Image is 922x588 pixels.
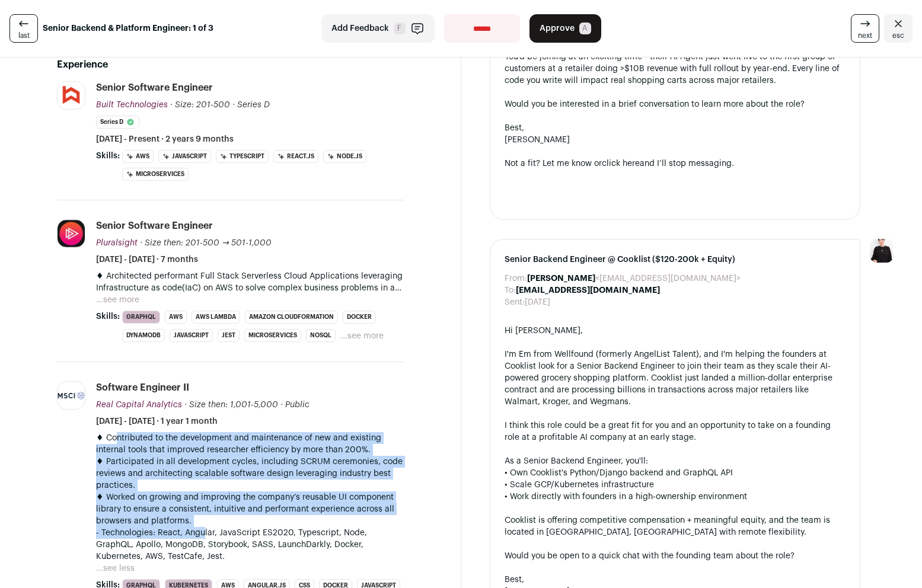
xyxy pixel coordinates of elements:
span: [DATE] - [DATE] · 7 months [96,254,198,266]
button: ...see more [96,294,139,306]
div: Senior Software Engineer [96,219,213,232]
span: Approve [540,23,575,34]
div: • Scale GCP/Kubernetes infrastructure [505,479,846,491]
li: Microservices [244,329,301,342]
li: Jest [218,329,240,342]
li: AWS [165,311,187,324]
span: Real Capital Analytics [96,401,182,409]
span: F [394,23,406,34]
span: · Size then: 1,001-5,000 [184,401,278,409]
li: DynamoDB [122,329,165,342]
div: I think this role could be a great fit for you and an opportunity to take on a founding role at a... [505,420,846,443]
div: • Work directly with founders in a high-ownership environment [505,491,846,503]
span: Pluralsight [96,239,138,247]
li: Amazon CloudFormation [245,311,338,324]
h2: Experience [57,57,404,72]
div: Best, [505,574,846,586]
span: Built Technologies [96,101,168,109]
p: - Technologies: React, Angular, JavaScript ES2020, Typescript, Node, GraphQL, Apollo, MongoDB, St... [96,527,404,563]
img: d96cc86a1dc61b8b5b13caf1fb59d2eca08d7c4d80db0e46881b95007772a509.png [58,392,85,399]
span: Skills: [96,150,120,162]
li: TypeScript [216,150,269,163]
button: Add Feedback F [321,14,435,43]
li: JavaScript [170,329,213,342]
div: As a Senior Backend Engineer, you'll: [505,455,846,467]
li: Node.js [323,150,366,163]
button: Approve A [529,14,601,43]
span: A [579,23,591,34]
button: ...see more [340,330,384,342]
li: NoSQL [306,329,336,342]
dd: <[EMAIL_ADDRESS][DOMAIN_NAME]> [527,273,741,285]
div: Cooklist is offering competitive compensation + meaningful equity, and the team is located in [GE... [505,514,846,538]
span: Skills: [96,311,120,322]
li: JavaScript [158,150,211,163]
span: Senior Backend Engineer @ Cooklist ($120-200k + Equity) [505,254,846,266]
span: Add Feedback [331,23,389,34]
div: Best, [505,122,846,134]
span: esc [892,31,904,40]
img: 9240684-medium_jpg [870,239,894,263]
button: ...see less [96,563,135,574]
li: GraphQL [122,311,160,324]
div: Would you be interested in a brief conversation to learn more about the role? [505,98,846,110]
div: Senior Software Engineer [96,81,213,94]
span: Public [285,401,310,409]
span: · Size: 201-500 [170,101,230,109]
div: Not a fit? Let me know or and I’ll stop messaging. [505,158,846,170]
dt: Sent: [505,296,525,308]
span: · [232,99,235,111]
b: [PERSON_NAME] [527,274,595,283]
div: [PERSON_NAME] [505,134,846,146]
li: React.js [273,150,318,163]
li: AWS [122,150,154,163]
img: 9ef7c3adaa4112f80867039a10a62ca58ca03e1c607a58719e5344c361f27182.jpg [58,82,85,109]
p: ♦ Contributed to the development and maintenance of new and existing internal tools that improved... [96,432,404,527]
span: last [18,31,30,40]
li: Docker [343,311,376,324]
dt: To: [505,285,516,296]
span: · [280,399,283,411]
a: last [9,14,38,43]
a: Close [884,14,913,43]
a: click here [602,159,640,168]
p: ♦ Architected performant Full Stack Serverless Cloud Applications leveraging Infrastructure as co... [96,270,404,294]
div: • Own Cooklist's Python/Django backend and GraphQL API [505,467,846,479]
b: [EMAIL_ADDRESS][DOMAIN_NAME] [516,286,660,295]
strong: Senior Backend & Platform Engineer: 1 of 3 [43,23,213,34]
span: next [858,31,872,40]
div: You'd be joining at an exciting time - their AI Agent just went live to the first group of custom... [505,51,846,87]
img: 27df5223678e6a9ddddb649e583e0297d09ee4dc4920e71992c65d770b06b57d.jpg [58,220,85,247]
div: Hi [PERSON_NAME], [505,325,846,337]
dt: From: [505,273,527,285]
div: I'm Em from Wellfound (formerly AngelList Talent), and I'm helping the founders at Cooklist look ... [505,349,846,408]
dd: [DATE] [525,296,550,308]
a: next [851,14,879,43]
span: [DATE] - [DATE] · 1 year 1 month [96,416,218,427]
li: Series D [96,116,139,129]
div: Software Engineer II [96,381,189,394]
span: · Size then: 201-500 → 501-1,000 [140,239,272,247]
span: Series D [237,101,270,109]
li: AWS Lambda [192,311,240,324]
span: [DATE] - Present · 2 years 9 months [96,133,234,145]
li: Microservices [122,168,189,181]
div: Would you be open to a quick chat with the founding team about the role? [505,550,846,562]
